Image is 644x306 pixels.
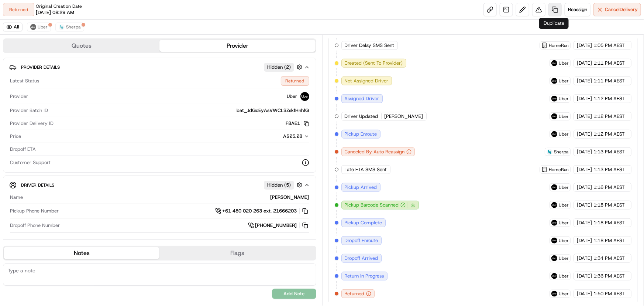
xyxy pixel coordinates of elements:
[577,184,592,191] span: [DATE]
[577,131,592,137] span: [DATE]
[7,108,13,114] div: 📗
[577,42,592,49] span: [DATE]
[345,202,406,208] button: Pickup Barcode Scanned
[10,120,54,127] span: Provider Delivery ID
[559,291,569,297] span: Uber
[15,107,56,115] span: Knowledge Base
[593,113,625,120] span: 1:12 PM AEST
[385,113,423,120] span: [PERSON_NAME]
[593,255,625,262] span: 1:34 PM AEST
[38,24,48,30] span: Uber
[10,146,36,153] span: Dropoff ETA
[345,255,378,262] span: Dropoff Arrived
[36,3,82,9] span: Original Creation Date
[577,237,592,244] span: [DATE]
[3,23,23,31] button: All
[547,149,552,155] img: sherpa_logo.png
[593,149,625,155] span: 1:13 PM AEST
[551,238,557,244] img: uber-new-logo.jpeg
[7,7,22,22] img: Nash
[345,290,365,297] span: Returned
[215,207,309,215] a: +61 480 020 263 ext. 21666203
[345,166,387,173] span: Late ETA SMS Sent
[345,149,405,155] span: Canceled By Auto Reassign
[559,78,569,84] span: Uber
[59,104,121,118] a: 💻API Documentation
[248,221,309,229] a: [PHONE_NUMBER]
[559,255,569,261] span: Uber
[264,62,304,72] button: Hidden (2)
[568,6,587,13] span: Reassign
[267,64,291,71] span: Hidden ( 2 )
[577,78,592,84] span: [DATE]
[267,182,291,188] span: Hidden ( 5 )
[559,202,569,208] span: Uber
[264,180,304,190] button: Hidden (5)
[10,194,23,201] span: Name
[551,131,557,137] img: uber-new-logo.jpeg
[551,60,557,66] img: uber-new-logo.jpeg
[549,167,569,173] span: HomeRun
[551,255,557,261] img: uber-new-logo.jpeg
[36,9,74,16] span: [DATE] 08:29 AM
[10,222,60,229] span: Dropoff Phone Number
[345,42,395,49] span: Driver Delay SMS Sent
[70,107,118,115] span: API Documentation
[554,149,569,155] span: Sherpa
[10,133,21,140] span: Price
[345,113,378,120] span: Driver Updated
[593,60,625,67] span: 1:11 PM AEST
[345,131,377,137] span: Pickup Enroute
[345,220,382,226] span: Pickup Complete
[593,202,625,208] span: 1:18 PM AEST
[559,220,569,226] span: Uber
[593,95,625,102] span: 1:12 PM AEST
[551,184,557,190] img: uber-new-logo.jpeg
[577,166,592,173] span: [DATE]
[593,184,625,191] span: 1:16 PM AEST
[577,273,592,279] span: [DATE]
[345,60,403,67] span: Created (Sent To Provider)
[551,291,557,297] img: uber-new-logo.jpeg
[10,208,59,214] span: Pickup Phone Number
[27,23,51,31] button: Uber
[577,255,592,262] span: [DATE]
[559,113,569,119] span: Uber
[559,96,569,102] span: Uber
[559,60,569,66] span: Uber
[244,133,309,140] button: A$25.28
[577,95,592,102] span: [DATE]
[25,71,121,78] div: Start new chat
[577,60,592,67] span: [DATE]
[287,93,297,100] span: Uber
[30,24,36,30] img: uber-new-logo.jpeg
[577,220,592,226] span: [DATE]
[593,42,625,49] span: 1:05 PM AEST
[593,220,625,226] span: 1:18 PM AEST
[283,133,303,139] span: A$25.28
[237,107,309,114] span: bat_JdQcEyAsVWCLSZskfHnhfQ
[559,273,569,279] span: Uber
[300,92,309,101] img: uber-new-logo.jpeg
[345,78,389,84] span: Not Assigned Driver
[549,42,569,48] span: HomeRun
[345,95,379,102] span: Assigned Driver
[551,273,557,279] img: uber-new-logo.jpeg
[551,113,557,119] img: uber-new-logo.jpeg
[59,24,65,30] img: sherpa_logo.png
[345,237,378,244] span: Dropoff Enroute
[4,40,159,52] button: Quotes
[551,220,557,226] img: uber-new-logo.jpeg
[62,108,68,114] div: 💻
[26,194,309,201] div: [PERSON_NAME]
[593,290,625,297] span: 1:50 PM AEST
[9,61,310,73] button: Provider DetailsHidden (2)
[10,159,51,166] span: Customer Support
[21,182,54,188] span: Driver Details
[345,184,377,191] span: Pickup Arrived
[52,125,89,131] a: Powered byPylon
[255,222,297,229] span: [PHONE_NUMBER]
[593,78,625,84] span: 1:11 PM AEST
